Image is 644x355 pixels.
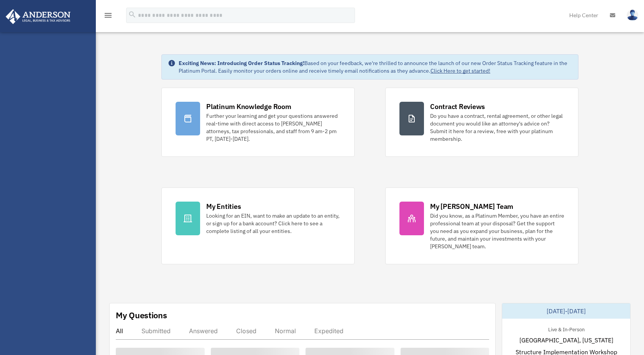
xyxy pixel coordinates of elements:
[206,102,291,111] div: Platinum Knowledge Room
[179,59,572,75] div: Based on your feedback, we're thrilled to announce the launch of our new Order Status Tracking fe...
[206,202,241,211] div: My Entities
[141,327,171,335] div: Submitted
[189,327,218,335] div: Answered
[206,212,340,235] div: Looking for an EIN, want to make an update to an entity, or sign up for a bank account? Click her...
[3,9,73,24] img: Anderson Advisors Platinum Portal
[206,112,340,143] div: Further your learning and get your questions answered real-time with direct access to [PERSON_NAM...
[502,303,630,319] div: [DATE]-[DATE]
[161,187,355,264] a: My Entities Looking for an EIN, want to make an update to an entity, or sign up for a bank accoun...
[128,10,136,19] i: search
[542,325,591,333] div: Live & In-Person
[116,309,167,321] div: My Questions
[275,327,296,335] div: Normal
[430,102,485,111] div: Contract Reviews
[430,212,564,250] div: Did you know, as a Platinum Member, you have an entire professional team at your disposal? Get th...
[103,13,113,20] a: menu
[161,88,355,157] a: Platinum Knowledge Room Further your learning and get your questions answered real-time with dire...
[179,60,304,67] strong: Exciting News: Introducing Order Status Tracking!
[430,112,564,143] div: Do you have a contract, rental agreement, or other legal document you would like an attorney's ad...
[314,327,343,335] div: Expedited
[385,187,578,264] a: My [PERSON_NAME] Team Did you know, as a Platinum Member, you have an entire professional team at...
[519,335,613,345] span: [GEOGRAPHIC_DATA], [US_STATE]
[236,327,256,335] div: Closed
[385,88,578,157] a: Contract Reviews Do you have a contract, rental agreement, or other legal document you would like...
[103,11,113,20] i: menu
[430,67,490,74] a: Click Here to get started!
[430,202,513,211] div: My [PERSON_NAME] Team
[627,10,638,21] img: User Pic
[116,327,123,335] div: All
